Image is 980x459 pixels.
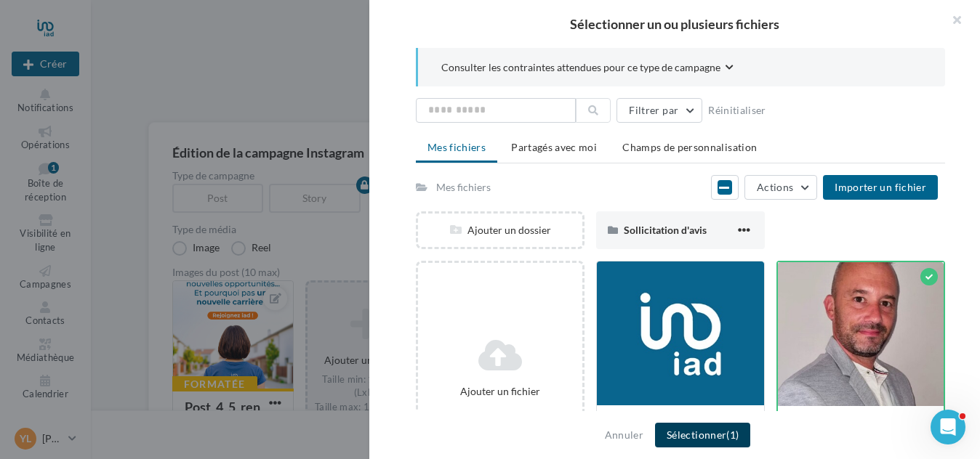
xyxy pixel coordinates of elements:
iframe: Intercom live chat [931,410,965,444]
div: Ajouter un fichier [424,384,577,399]
span: Champs de personnalisation [622,141,757,153]
span: (1) [726,428,739,441]
button: Actions [744,175,817,200]
h2: Sélectionner un ou plusieurs fichiers [393,17,957,31]
span: Consulter les contraintes attendues pour ce type de campagne [441,60,720,75]
span: Sollicitation d'avis [624,224,707,236]
button: Réinitialiser [702,102,772,119]
button: Importer un fichier [823,175,938,200]
span: Importer un fichier [835,181,926,193]
div: Ajouter un dossier [418,223,582,237]
button: Filtrer par [616,98,702,123]
span: Mes fichiers [427,141,486,153]
div: Mes fichiers [436,180,491,195]
span: Actions [757,181,793,193]
button: Annuler [599,426,649,444]
span: Partagés avec moi [511,141,597,153]
button: Sélectionner(1) [655,423,750,447]
button: Consulter les contraintes attendues pour ce type de campagne [441,60,734,78]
